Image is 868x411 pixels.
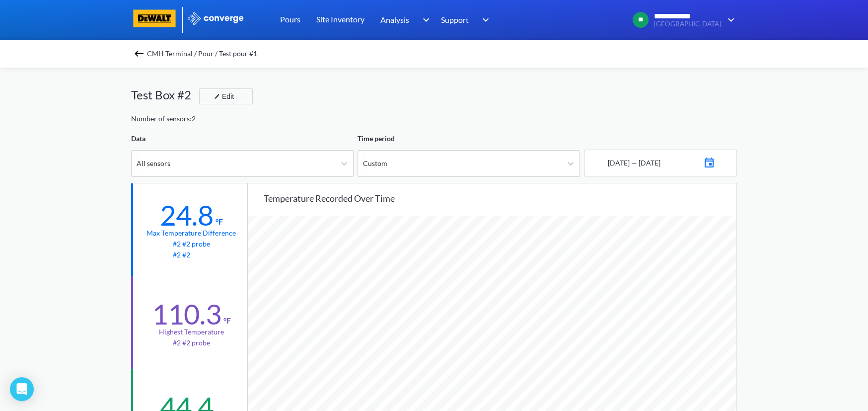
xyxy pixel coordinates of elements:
[210,90,236,102] div: Edit
[147,47,257,61] span: CMH Terminal / Pour / Test pour #1
[721,14,737,26] img: downArrow.svg
[363,158,387,169] div: Custom
[187,12,244,25] img: logo_ewhite.svg
[131,85,199,104] div: Test Box #2
[358,133,580,144] div: Time period
[199,88,253,104] button: Edit
[131,133,354,144] div: Data
[133,48,145,60] img: backspace.svg
[173,249,210,260] p: #2 #2
[173,337,210,348] p: #2 #2 probe
[214,93,220,99] img: edit-icon.svg
[137,158,170,169] div: All sensors
[441,13,469,26] span: Support
[476,14,492,26] img: downArrow.svg
[146,228,236,239] div: Max temperature difference
[131,9,178,27] img: logo-dewalt.svg
[173,239,210,249] p: #2 #2 probe
[703,155,715,168] img: calendar_icon_blu.svg
[159,327,224,337] div: Highest temperature
[160,198,214,232] div: 24.8
[606,158,660,168] div: [DATE] — [DATE]
[416,14,432,26] img: downArrow.svg
[264,191,736,205] div: Temperature recorded over time
[152,297,221,331] div: 110.3
[380,13,409,26] span: Analysis
[10,377,34,401] div: Open Intercom Messenger
[131,113,196,124] div: Number of sensors: 2
[654,20,721,28] span: [GEOGRAPHIC_DATA]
